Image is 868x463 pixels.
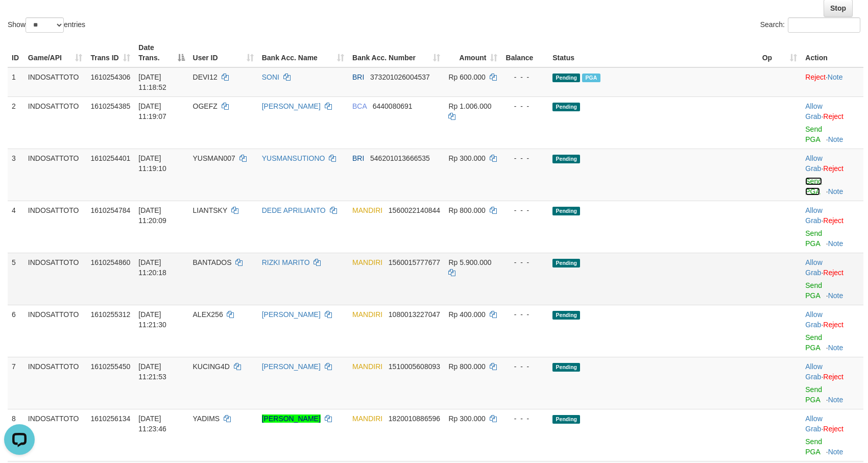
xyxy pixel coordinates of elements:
[801,149,863,201] td: ·
[193,362,230,371] span: KUCING4D
[548,38,758,67] th: Status
[805,310,822,329] a: Allow Grab
[138,73,166,91] span: [DATE] 11:18:52
[448,415,485,423] span: Rp 300.000
[805,102,822,120] a: Allow Grab
[193,154,235,162] span: YUSMAN007
[24,253,87,305] td: INDOSATTOTO
[805,125,822,143] a: Send PGA
[138,415,166,433] span: [DATE] 11:23:46
[805,385,822,404] a: Send PGA
[193,415,220,423] span: YADIMS
[352,154,364,162] span: BRI
[389,310,440,319] span: Copy 1080013227047 to clipboard
[262,415,321,423] a: [PERSON_NAME]
[805,362,823,381] span: ·
[262,73,279,81] a: SONI
[90,258,130,266] span: 1610254860
[505,72,544,82] div: - - -
[26,17,64,33] select: Showentries
[24,38,87,67] th: Game/API: activate to sort column ascending
[823,321,843,329] a: Reject
[552,311,580,320] span: Pending
[552,363,580,372] span: Pending
[823,269,843,277] a: Reject
[8,305,24,357] td: 6
[8,201,24,253] td: 4
[801,96,863,149] td: ·
[448,102,491,110] span: Rp 1.006.000
[805,154,823,173] span: ·
[448,73,485,81] span: Rp 600.000
[805,258,823,277] span: ·
[505,101,544,111] div: - - -
[801,357,863,409] td: ·
[258,38,348,67] th: Bank Acc. Name: activate to sort column ascending
[138,206,166,225] span: [DATE] 11:20:09
[24,357,87,409] td: INDOSATTOTO
[505,257,544,267] div: - - -
[552,415,580,424] span: Pending
[505,205,544,215] div: - - -
[24,67,87,97] td: INDOSATTOTO
[24,149,87,201] td: INDOSATTOTO
[805,415,823,433] span: ·
[8,96,24,149] td: 2
[805,362,822,381] a: Allow Grab
[582,74,600,82] span: PGA
[552,259,580,267] span: Pending
[448,310,485,319] span: Rp 400.000
[262,310,321,319] a: [PERSON_NAME]
[828,187,843,196] a: Note
[193,258,232,266] span: BANTADOS
[823,373,843,381] a: Reject
[389,258,440,266] span: Copy 1560015777677 to clipboard
[828,239,843,248] a: Note
[505,413,544,424] div: - - -
[138,102,166,120] span: [DATE] 11:19:07
[823,112,843,120] a: Reject
[24,409,87,461] td: INDOSATTOTO
[262,102,321,110] a: [PERSON_NAME]
[758,38,802,67] th: Op: activate to sort column ascending
[262,362,321,371] a: [PERSON_NAME]
[805,102,823,120] span: ·
[138,362,166,381] span: [DATE] 11:21:53
[348,38,444,67] th: Bank Acc. Number: activate to sort column ascending
[444,38,501,67] th: Amount: activate to sort column ascending
[448,206,485,214] span: Rp 800.000
[448,258,491,266] span: Rp 5.900.000
[8,409,24,461] td: 8
[389,362,440,371] span: Copy 1510005608093 to clipboard
[805,415,822,433] a: Allow Grab
[262,154,325,162] a: YUSMANSUTIONO
[193,102,218,110] span: OGEFZ
[90,206,130,214] span: 1610254784
[828,135,843,143] a: Note
[505,153,544,163] div: - - -
[805,177,822,196] a: Send PGA
[86,38,134,67] th: Trans ID: activate to sort column ascending
[352,362,382,371] span: MANDIRI
[138,310,166,329] span: [DATE] 11:21:30
[828,448,843,456] a: Note
[805,206,822,225] a: Allow Grab
[828,344,843,352] a: Note
[8,149,24,201] td: 3
[823,216,843,225] a: Reject
[828,396,843,404] a: Note
[90,154,130,162] span: 1610254401
[805,310,823,329] span: ·
[805,333,822,352] a: Send PGA
[352,206,382,214] span: MANDIRI
[801,305,863,357] td: ·
[90,102,130,110] span: 1610254385
[389,415,440,423] span: Copy 1820010886596 to clipboard
[90,415,130,423] span: 1610256134
[788,17,860,33] input: Search:
[138,258,166,277] span: [DATE] 11:20:18
[352,73,364,81] span: BRI
[805,258,822,277] a: Allow Grab
[24,96,87,149] td: INDOSATTOTO
[8,253,24,305] td: 5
